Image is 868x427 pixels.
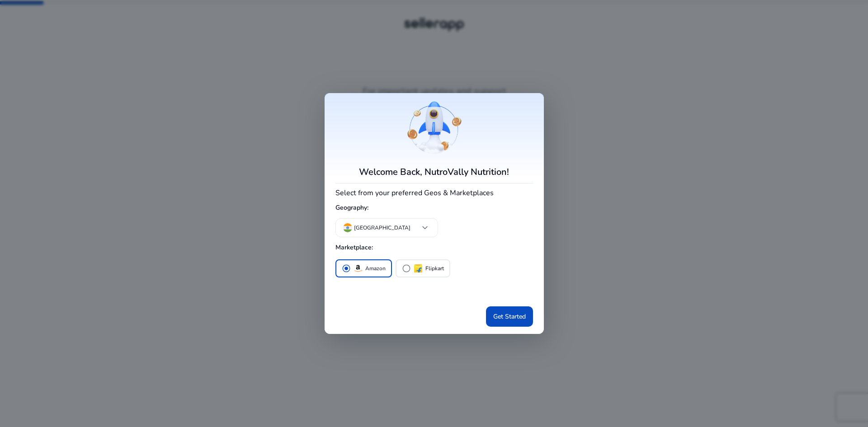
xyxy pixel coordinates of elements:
[343,223,352,232] img: in.svg
[342,264,351,273] span: radio_button_checked
[420,222,430,233] span: keyboard_arrow_down
[402,264,411,273] span: radio_button_unchecked
[335,240,533,255] h5: Marketplace:
[365,264,386,273] p: Amazon
[413,263,424,274] img: flipkart.svg
[354,224,410,232] p: [GEOGRAPHIC_DATA]
[486,306,533,327] button: Get Started
[353,263,363,274] img: amazon.svg
[493,312,526,321] span: Get Started
[425,264,444,273] p: Flipkart
[335,201,533,216] h5: Geography:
